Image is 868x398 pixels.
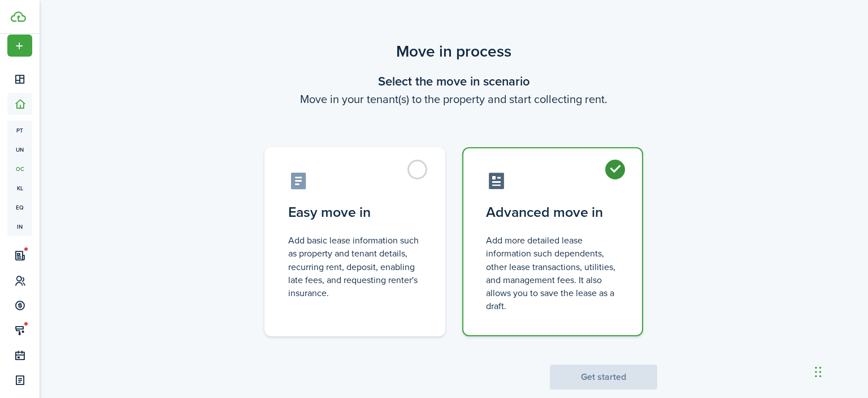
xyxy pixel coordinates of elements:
wizard-step-header-description: Move in your tenant(s) to the property and start collecting rent. [250,91,657,108]
iframe: Chat Widget [811,344,868,398]
a: eq [7,198,32,217]
wizard-step-header-title: Select the move in scenario [250,72,657,91]
control-radio-card-description: Add basic lease information such as property and tenant details, recurring rent, deposit, enablin... [288,234,422,299]
a: oc [7,159,32,178]
a: pt [7,121,32,140]
control-radio-card-title: Advanced move in [486,202,619,222]
control-radio-card-title: Easy move in [288,202,422,222]
a: un [7,140,32,159]
scenario-title: Move in process [250,40,657,63]
a: in [7,217,32,236]
img: TenantCloud [11,11,26,22]
button: Open menu [7,35,32,57]
a: kl [7,178,32,198]
control-radio-card-description: Add more detailed lease information such dependents, other lease transactions, utilities, and man... [486,234,619,313]
div: Drag [815,355,822,389]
